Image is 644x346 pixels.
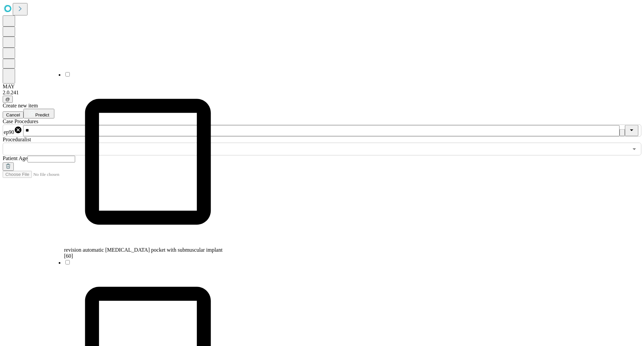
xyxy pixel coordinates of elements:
[3,111,23,118] button: Cancel
[3,137,31,142] span: Proceduralist
[3,84,641,90] div: MAY
[630,144,639,154] button: Open
[5,97,10,102] span: @
[35,112,49,117] span: Predict
[620,129,625,136] button: Clear
[3,155,28,161] span: Patient Age
[3,103,38,108] span: Create new item
[6,112,20,117] span: Cancel
[3,118,38,124] span: Scheduled Procedure
[64,247,222,259] span: revision automatic [MEDICAL_DATA] pocket with submuscular implant [60]
[23,109,54,118] button: Predict
[625,125,638,136] button: Close
[3,96,13,103] button: @
[4,129,14,135] span: ep90
[3,90,641,96] div: 2.0.241
[4,126,22,135] div: ep90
